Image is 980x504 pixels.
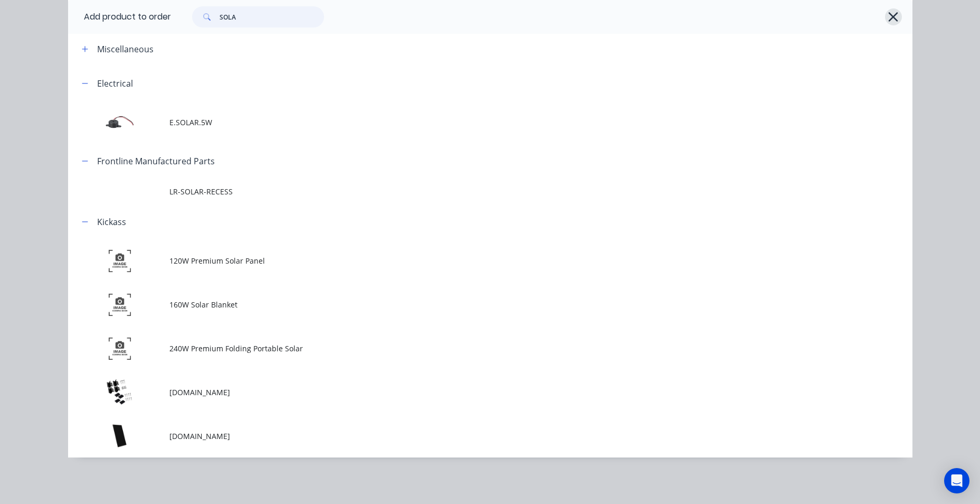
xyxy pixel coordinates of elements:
div: Frontline Manufactured Parts [97,155,215,167]
input: Search... [220,6,324,27]
span: 240W Premium Folding Portable Solar [169,343,764,354]
span: E.SOLAR.5W [169,117,764,128]
span: 160W Solar Blanket [169,299,764,310]
div: Kickass [97,216,126,228]
span: [DOMAIN_NAME] [169,431,764,442]
span: [DOMAIN_NAME] [169,387,764,398]
div: Open Intercom Messenger [944,468,969,493]
div: Miscellaneous [97,43,154,55]
span: 120W Premium Solar Panel [169,255,764,266]
div: Electrical [97,77,133,90]
span: LR-SOLAR-RECESS [169,186,764,197]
